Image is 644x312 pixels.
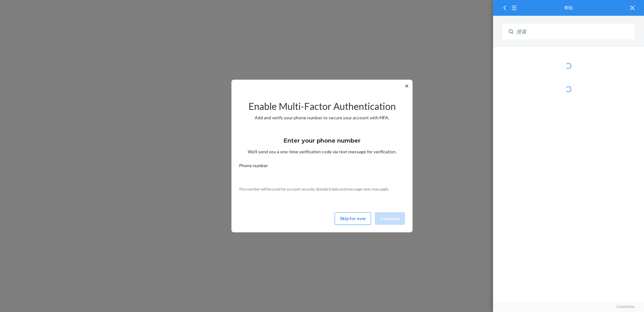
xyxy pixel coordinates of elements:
button: ✕ [403,82,410,90]
span: Phone number [239,162,268,171]
p: Add and verify your phone number to secure your account with MFA. [239,115,405,121]
button: Skip for now [335,212,371,225]
a: Dixa的Elevio [502,304,635,309]
div: We’ll send you a one-time verification code via text message for verification. [239,132,405,155]
p: This number will be used for account security. Standard data and message rates may apply. [239,186,405,192]
h3: Enter your phone number [284,137,361,145]
h2: Enable Multi-Factor Authentication [239,101,405,111]
div: 帮助 [502,6,635,10]
input: Search [513,24,635,39]
button: Continue [375,212,405,225]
